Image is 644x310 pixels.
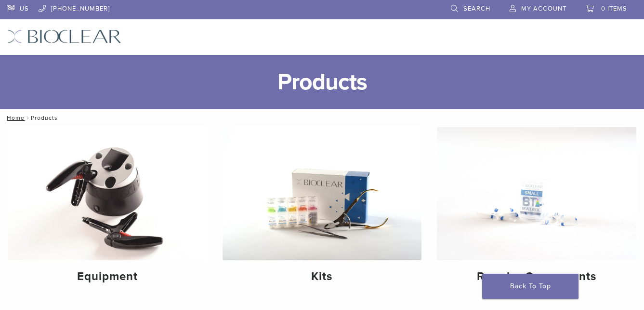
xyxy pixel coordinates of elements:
h4: Kits [230,268,414,285]
h4: Equipment [15,268,199,285]
a: Back To Top [482,274,578,299]
img: Kits [223,127,422,260]
span: Search [463,5,490,13]
a: Reorder Components [437,127,636,292]
h4: Reorder Components [445,268,629,285]
img: Bioclear [7,29,121,43]
a: Home [4,114,25,121]
span: / [25,115,31,120]
img: Equipment [8,127,207,260]
img: Reorder Components [437,127,636,260]
span: My Account [521,5,566,13]
span: 0 items [601,5,627,13]
a: Equipment [8,127,207,292]
a: Kits [223,127,422,292]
